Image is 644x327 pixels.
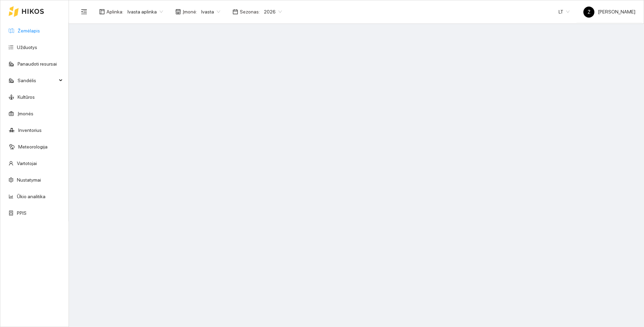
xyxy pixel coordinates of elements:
[18,144,48,150] a: Meteorologija
[183,8,197,16] span: Įmonė :
[264,7,282,17] span: 2026
[175,9,181,15] span: shop
[240,8,260,16] span: Sezonas :
[583,9,635,15] span: [PERSON_NAME]
[18,127,42,133] a: Inventorius
[77,5,91,19] button: menu-fold
[18,61,57,67] a: Panaudoti resursai
[106,8,123,16] span: Aplinka :
[18,94,35,100] a: Kultūros
[559,7,570,17] span: LT
[18,74,57,87] span: Sandėlis
[17,45,37,50] a: Užduotys
[18,28,40,33] a: Žemėlapis
[99,9,105,15] span: layout
[17,210,27,216] a: PPIS
[201,7,220,17] span: Ivasta
[18,111,33,116] a: Įmonės
[17,194,45,199] a: Ūkio analitika
[127,7,163,17] span: Ivasta aplinka
[81,9,87,15] span: menu-fold
[587,7,591,18] span: Ž
[17,161,37,166] a: Vartotojai
[17,177,41,183] a: Nustatymai
[233,9,238,15] span: calendar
